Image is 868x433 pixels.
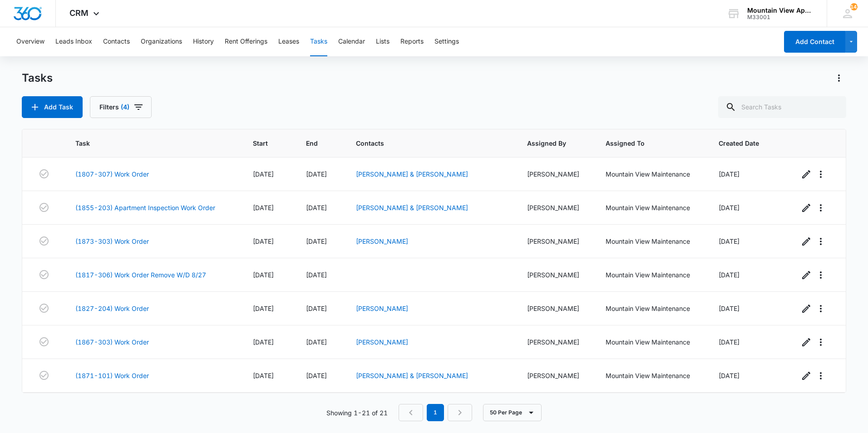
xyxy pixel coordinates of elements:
[483,404,542,421] button: 50 Per Page
[306,372,327,379] span: [DATE]
[606,236,697,246] div: Mountain View Maintenance
[832,71,846,85] button: Actions
[527,203,584,212] div: [PERSON_NAME]
[719,271,740,279] span: [DATE]
[527,169,584,179] div: [PERSON_NAME]
[278,27,299,56] button: Leases
[22,71,53,85] h1: Tasks
[718,96,846,118] input: Search Tasks
[75,270,206,280] a: (1817-306) Work Order Remove W/D 8/27
[253,204,274,212] span: [DATE]
[75,169,149,179] a: (1807-307) Work Order
[719,204,740,212] span: [DATE]
[306,204,327,212] span: [DATE]
[399,404,472,421] nav: Pagination
[356,237,408,245] a: [PERSON_NAME]
[75,304,149,313] a: (1827-204) Work Order
[606,203,697,212] div: Mountain View Maintenance
[55,27,92,56] button: Leads Inbox
[356,170,468,178] a: [PERSON_NAME] & [PERSON_NAME]
[253,170,274,178] span: [DATE]
[719,170,740,178] span: [DATE]
[527,337,584,347] div: [PERSON_NAME]
[253,372,274,379] span: [DATE]
[356,338,408,346] a: [PERSON_NAME]
[606,138,684,148] span: Assigned To
[850,3,858,10] span: 142
[747,7,814,14] div: account name
[103,27,130,56] button: Contacts
[427,404,444,421] em: 1
[306,170,327,178] span: [DATE]
[719,305,740,312] span: [DATE]
[310,27,327,56] button: Tasks
[784,31,845,53] button: Add Contact
[527,304,584,313] div: [PERSON_NAME]
[253,138,271,148] span: Start
[16,27,44,56] button: Overview
[527,270,584,280] div: [PERSON_NAME]
[850,3,858,10] div: notifications count
[193,27,214,56] button: History
[527,371,584,380] div: [PERSON_NAME]
[606,304,697,313] div: Mountain View Maintenance
[356,138,492,148] span: Contacts
[253,305,274,312] span: [DATE]
[253,237,274,245] span: [DATE]
[75,236,149,246] a: (1873-303) Work Order
[75,138,218,148] span: Task
[253,271,274,279] span: [DATE]
[434,27,459,56] button: Settings
[606,270,697,280] div: Mountain View Maintenance
[719,338,740,346] span: [DATE]
[719,237,740,245] span: [DATE]
[606,371,697,380] div: Mountain View Maintenance
[306,138,321,148] span: End
[376,27,390,56] button: Lists
[306,305,327,312] span: [DATE]
[141,27,182,56] button: Organizations
[75,203,215,212] a: (1855-203) Apartment Inspection Work Order
[719,138,764,148] span: Created Date
[719,372,740,379] span: [DATE]
[400,27,424,56] button: Reports
[527,236,584,246] div: [PERSON_NAME]
[225,27,267,56] button: Rent Offerings
[326,408,388,418] p: Showing 1-21 of 21
[606,337,697,347] div: Mountain View Maintenance
[22,96,83,118] button: Add Task
[606,169,697,179] div: Mountain View Maintenance
[253,338,274,346] span: [DATE]
[356,204,468,212] a: [PERSON_NAME] & [PERSON_NAME]
[338,27,365,56] button: Calendar
[306,338,327,346] span: [DATE]
[121,104,129,110] span: (4)
[75,337,149,347] a: (1867-303) Work Order
[90,96,152,118] button: Filters(4)
[356,372,468,379] a: [PERSON_NAME] & [PERSON_NAME]
[306,237,327,245] span: [DATE]
[75,371,149,380] a: (1871-101) Work Order
[69,8,89,18] span: CRM
[306,271,327,279] span: [DATE]
[747,14,814,20] div: account id
[527,138,571,148] span: Assigned By
[356,305,408,312] a: [PERSON_NAME]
